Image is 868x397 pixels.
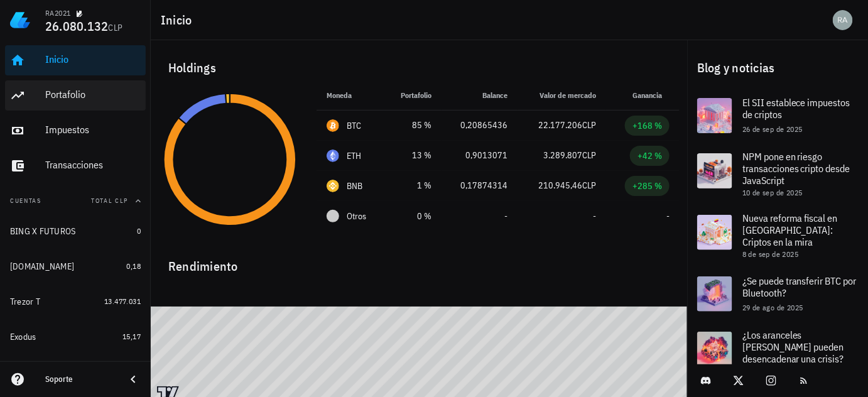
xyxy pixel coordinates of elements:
[593,210,596,222] span: -
[327,150,339,162] div: ETH-icon
[666,210,670,222] span: -
[632,180,662,192] div: +285 %
[582,180,596,191] span: CLP
[347,210,366,223] span: Otros
[394,210,432,223] div: 0 %
[10,261,74,272] div: [DOMAIN_NAME]
[122,332,141,341] span: 15,17
[347,150,362,162] div: ETH
[45,159,141,171] div: Transacciones
[45,374,116,384] div: Soporte
[317,80,384,111] th: Moneda
[10,332,36,342] div: Exodus
[394,179,432,192] div: 1 %
[687,88,868,143] a: El SII establece impuestos de criptos 26 de sep de 2025
[104,296,141,306] span: 13.477.031
[742,124,803,134] span: 26 de sep de 2025
[538,119,582,131] span: 22.177.206
[45,89,141,101] div: Portafolio
[45,53,141,65] div: Inicio
[137,226,141,236] span: 0
[742,150,850,187] span: NPM pone en riesgo transacciones cripto desde JavaScript
[158,48,680,88] div: Holdings
[5,186,146,216] button: CuentasTotal CLP
[126,261,141,271] span: 0,18
[109,22,123,33] span: CLP
[10,10,30,30] img: LedgiFi
[742,249,798,259] span: 8 de sep de 2025
[45,18,109,35] span: 26.080.132
[687,266,868,322] a: ¿Se puede transferir BTC por Bluetooth? 29 de ago de 2025
[742,188,803,197] span: 10 de sep de 2025
[543,150,582,161] span: 3.289.807
[452,179,507,192] div: 0,17874314
[394,119,432,132] div: 85 %
[5,322,146,352] a: Exodus 15,17
[687,143,868,205] a: NPM pone en riesgo transacciones cripto desde JavaScript 10 de sep de 2025
[347,180,363,192] div: BNB
[632,119,662,132] div: +168 %
[91,197,128,205] span: Total CLP
[505,210,508,222] span: -
[394,149,432,162] div: 13 %
[5,80,146,111] a: Portafolio
[347,119,362,132] div: BTC
[632,90,670,100] span: Ganancia
[582,119,596,131] span: CLP
[5,45,146,75] a: Inicio
[637,150,662,162] div: +42 %
[687,322,868,383] a: ¿Los aranceles [PERSON_NAME] pueden desencadenar una crisis?
[742,329,844,365] span: ¿Los aranceles [PERSON_NAME] pueden desencadenar una crisis?
[742,303,803,312] span: 29 de ago de 2025
[742,96,850,121] span: El SII establece impuestos de criptos
[161,10,197,30] h1: Inicio
[582,150,596,161] span: CLP
[833,10,853,30] div: avatar
[538,180,582,191] span: 210.945,46
[45,124,141,136] div: Impuestos
[518,80,607,111] th: Valor de mercado
[452,119,507,132] div: 0,20865436
[5,151,146,181] a: Transacciones
[45,8,70,18] div: RA2021
[10,296,40,307] div: Trezor T
[687,48,868,88] div: Blog y noticias
[10,226,76,237] div: BING X FUTUROS
[687,205,868,266] a: Nueva reforma fiscal en [GEOGRAPHIC_DATA]: Criptos en la mira 8 de sep de 2025
[5,216,146,246] a: BING X FUTUROS 0
[742,275,857,299] span: ¿Se puede transferir BTC por Bluetooth?
[158,246,680,276] div: Rendimiento
[5,251,146,281] a: [DOMAIN_NAME] 0,18
[5,286,146,317] a: Trezor T 13.477.031
[442,80,518,111] th: Balance
[5,116,146,146] a: Impuestos
[452,149,507,162] div: 0,9013071
[327,119,339,132] div: BTC-icon
[742,212,838,248] span: Nueva reforma fiscal en [GEOGRAPHIC_DATA]: Criptos en la mira
[384,80,442,111] th: Portafolio
[327,180,339,192] div: BNB-icon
